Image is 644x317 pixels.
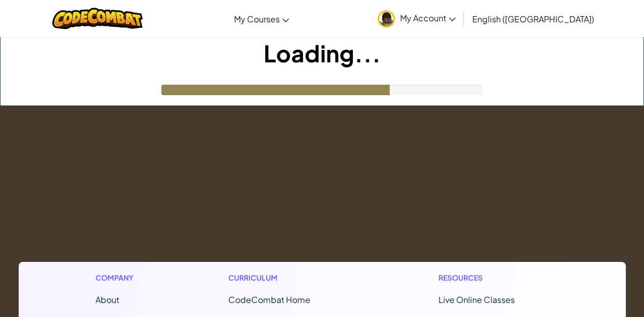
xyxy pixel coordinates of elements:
a: English ([GEOGRAPHIC_DATA]) [467,5,599,33]
span: My Courses [234,14,280,24]
a: My Account [373,2,461,35]
img: avatar [378,10,395,28]
span: My Account [400,12,456,23]
h1: Loading... [1,37,643,69]
h1: Resources [439,272,549,283]
img: CodeCombat logo [52,8,143,29]
h1: Company [95,272,144,283]
a: About [95,294,119,305]
a: My Courses [229,5,294,33]
h1: Curriculum [228,272,354,283]
span: English ([GEOGRAPHIC_DATA]) [472,14,594,24]
span: CodeCombat Home [228,294,310,305]
a: Live Online Classes [439,294,515,305]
